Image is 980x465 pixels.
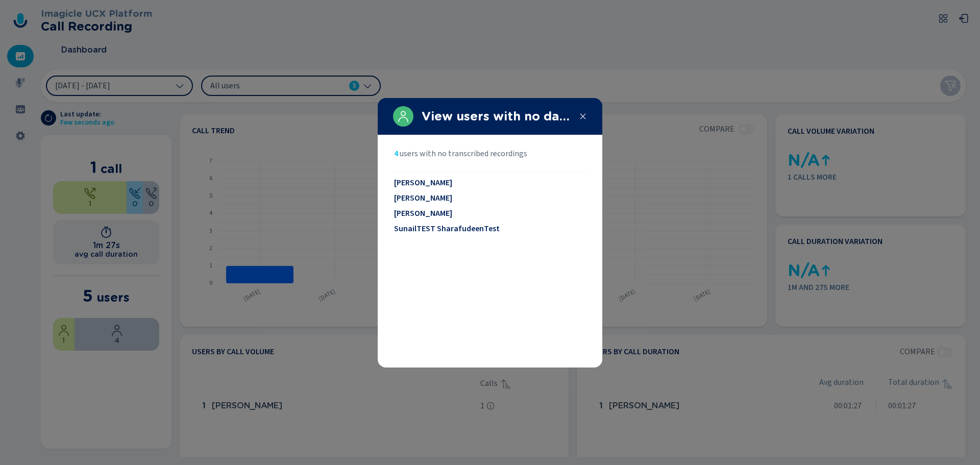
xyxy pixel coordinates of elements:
[579,112,587,120] svg: close
[422,109,571,124] h2: View users with no data
[394,224,500,233] span: SunailTEST SharafudeenTest
[394,149,398,158] span: 4
[394,178,452,187] span: [PERSON_NAME]
[394,209,452,218] span: [PERSON_NAME]
[394,193,452,203] span: [PERSON_NAME]
[400,149,527,158] span: users with no transcribed recordings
